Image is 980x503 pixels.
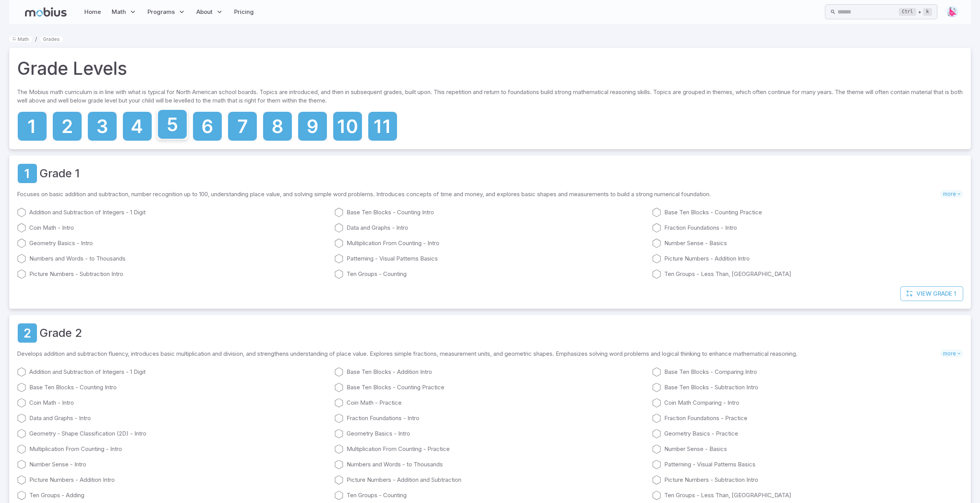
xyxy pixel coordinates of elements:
[332,111,363,141] a: Grade 10
[17,414,328,423] a: Data and Graphs - Intro
[40,36,63,42] a: Grades
[946,6,958,18] img: right-triangle.svg
[17,383,328,392] a: Base Ten Blocks - Counting Intro
[17,239,328,248] a: Geometry Basics - Intro
[334,414,645,423] a: Fraction Foundations - Intro
[297,111,328,141] a: Grade 9
[652,444,963,454] a: Number Sense - Basics
[334,223,645,232] a: Data and Graphs - Intro
[923,8,932,16] kbd: k
[334,460,645,469] a: Numbers and Words - to Thousands
[9,36,32,42] a: Math
[157,109,188,140] a: Grade 5
[652,429,963,438] a: Geometry Basics - Practice
[232,3,256,21] a: Pricing
[334,444,645,454] a: Multiplication From Counting - Practice
[652,460,963,469] a: Patterning - Visual Patterns Basics
[17,475,328,484] a: Picture Numbers - Addition Intro
[334,367,645,377] a: Base Ten Blocks - Addition Intro
[17,223,328,232] a: Coin Math - Intro
[9,35,971,43] nav: breadcrumb
[916,289,931,298] span: View
[334,475,645,484] a: Picture Numbers - Addition and Subtraction
[652,367,963,377] a: Base Ten Blocks - Comparing Intro
[652,475,963,484] a: Picture Numbers - Subtraction Intro
[147,8,175,16] span: Programs
[334,429,645,438] a: Geometry Basics - Intro
[652,239,963,248] a: Number Sense - Basics
[17,208,328,217] a: Addition and Subtraction of Integers - 1 Digit
[17,269,328,279] a: Picture Numbers - Subtraction Intro
[334,491,645,500] a: Ten Groups - Counting
[17,88,963,108] p: The Mobius math curriculum is in line with what is typical for North American school boards. Topi...
[652,491,963,500] a: Ten Groups - Less Than, [GEOGRAPHIC_DATA]
[367,111,398,141] a: Grade 11
[82,3,103,21] a: Home
[17,56,127,82] h1: Grade Levels
[39,165,80,182] a: Grade 1
[933,289,956,298] span: Grade 1
[52,111,82,141] a: Grade 2
[652,414,963,423] a: Fraction Foundations - Practice
[39,325,82,342] a: Grade 2
[652,269,963,279] a: Ten Groups - Less Than, [GEOGRAPHIC_DATA]
[652,223,963,232] a: Fraction Foundations - Intro
[17,398,328,407] a: Coin Math - Intro
[899,8,916,16] kbd: Ctrl
[262,111,293,141] a: Grade 8
[899,7,932,17] div: +
[17,429,328,438] a: Geometry - Shape Classification (2D) - Intro
[334,254,645,263] a: Patterning - Visual Patterns Basics
[192,111,223,141] a: Grade 6
[334,383,645,392] a: Base Ten Blocks - Counting Practice
[227,111,258,141] a: Grade 7
[652,254,963,263] a: Picture Numbers - Addition Intro
[334,398,645,407] a: Coin Math - Practice
[87,111,117,141] a: Grade 3
[17,254,328,263] a: Numbers and Words - to Thousands
[17,367,328,377] a: Addition and Subtraction of Integers - 1 Digit
[17,190,940,199] p: Focuses on basic addition and subtraction, number recognition up to 100, understanding place valu...
[17,460,328,469] a: Number Sense - Intro
[17,350,940,358] p: Develops addition and subtraction fluency, introduces basic multiplication and division, and stre...
[17,111,47,141] a: Grade 1
[652,383,963,392] a: Base Ten Blocks - Subtraction Intro
[900,286,963,301] a: ViewGrade 1
[17,163,38,184] a: Grade 1
[334,269,645,279] a: Ten Groups - Counting
[122,111,152,141] a: Grade 4
[112,8,126,16] span: Math
[17,491,328,500] a: Ten Groups - Adding
[35,35,37,43] li: /
[196,8,213,16] span: About
[334,239,645,248] a: Multiplication From Counting - Intro
[17,323,38,343] a: Grade 2
[334,208,645,217] a: Base Ten Blocks - Counting Intro
[17,444,328,454] a: Multiplication From Counting - Intro
[652,208,963,217] a: Base Ten Blocks - Counting Practice
[652,398,963,407] a: Coin Math Comparing - Intro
